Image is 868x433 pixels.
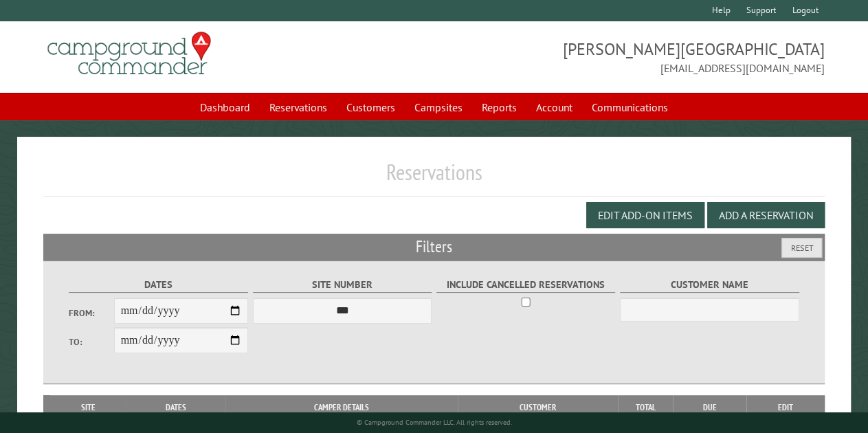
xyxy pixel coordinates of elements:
[583,94,676,120] a: Communications
[707,202,825,228] button: Add a Reservation
[781,238,822,258] button: Reset
[436,277,616,293] label: Include Cancelled Reservations
[406,94,471,120] a: Campsites
[357,418,512,427] small: © Campground Commander LLC. All rights reserved.
[69,277,248,293] label: Dates
[746,395,825,420] th: Edit
[43,159,825,197] h1: Reservations
[474,94,525,120] a: Reports
[69,335,113,348] label: To:
[253,277,432,293] label: Site Number
[126,395,225,420] th: Dates
[43,27,215,80] img: Campground Commander
[618,395,673,420] th: Total
[458,395,618,420] th: Customer
[43,234,825,260] h2: Filters
[69,307,113,320] label: From:
[586,202,704,228] button: Edit Add-on Items
[192,94,258,120] a: Dashboard
[434,38,825,76] span: [PERSON_NAME][GEOGRAPHIC_DATA] [EMAIL_ADDRESS][DOMAIN_NAME]
[528,94,581,120] a: Account
[673,395,746,420] th: Due
[620,277,799,293] label: Customer Name
[50,395,126,420] th: Site
[261,94,335,120] a: Reservations
[225,395,457,420] th: Camper Details
[338,94,403,120] a: Customers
